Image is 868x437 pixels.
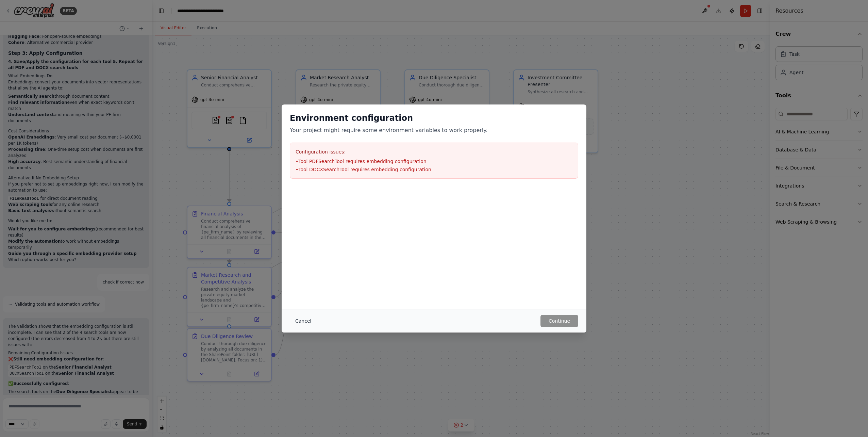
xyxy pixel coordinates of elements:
[296,148,572,155] h3: Configuration issues:
[296,158,572,165] li: • Tool PDFSearchTool requires embedding configuration
[290,113,578,124] h2: Environment configuration
[290,126,578,134] p: Your project might require some environment variables to work properly.
[290,315,317,327] button: Cancel
[296,166,572,173] li: • Tool DOCXSearchTool requires embedding configuration
[540,315,578,327] button: Continue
